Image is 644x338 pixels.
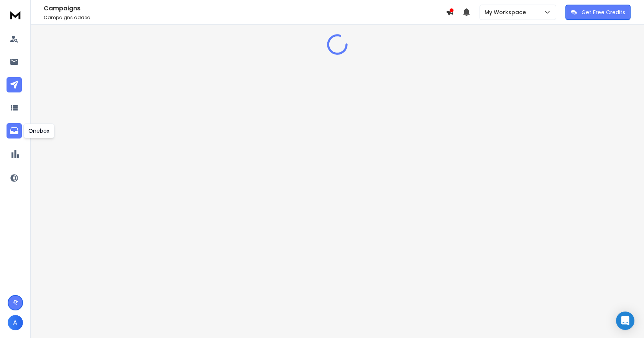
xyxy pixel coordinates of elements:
[44,15,446,21] p: Campaigns added
[565,5,631,20] button: Get Free Credits
[8,315,23,330] button: A
[485,8,529,16] p: My Workspace
[23,124,54,138] div: Onebox
[616,312,634,330] div: Open Intercom Messenger
[8,8,23,22] img: logo
[582,8,625,16] p: Get Free Credits
[44,4,446,13] h1: Campaigns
